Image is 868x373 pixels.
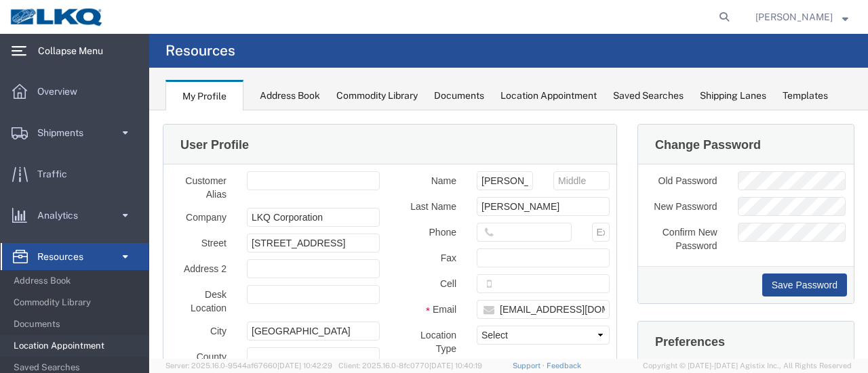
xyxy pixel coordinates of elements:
[1,160,149,188] a: Traffic
[38,37,113,64] span: Collapse Menu
[506,21,612,47] div: Change Password
[643,360,852,372] span: Copyright © [DATE]-[DATE] Agistix Inc., All Rights Reserved
[434,89,484,103] div: Documents
[783,89,828,103] div: Templates
[486,112,578,142] label: Confirm New Password
[613,163,698,186] button: Save Password
[165,80,243,111] div: My Profile
[328,61,384,80] input: First
[241,190,317,206] label: Email
[37,119,93,146] span: Shipments
[486,61,578,77] label: Old Password
[613,89,684,103] div: Saved Searches
[1,119,149,146] a: Shipments
[404,61,460,80] input: Middle
[37,160,77,188] span: Traffic
[513,361,547,370] a: Support
[14,332,139,359] span: Location Appointment
[241,112,317,129] label: Phone
[338,361,482,370] span: Client: 2025.16.0-8fc0770
[700,89,766,103] div: Shipping Lanes
[241,61,317,77] label: Name
[277,361,332,370] span: [DATE] 10:42:29
[14,311,139,338] span: Documents
[37,243,93,270] span: Resources
[14,289,139,316] span: Commodity Library
[486,87,578,103] label: New Password
[165,34,235,68] h4: Resources
[165,361,332,370] span: Server: 2025.16.0-9544af67660
[547,361,581,370] a: Feedback
[260,89,320,103] div: Address Book
[241,87,317,103] label: Last Name
[1,78,149,105] a: Overview
[429,361,482,370] span: [DATE] 10:40:19
[37,78,87,105] span: Overview
[241,164,317,180] label: Cell
[500,89,597,103] div: Location Appointment
[506,218,576,244] div: Preferences
[1,243,149,270] a: Resources
[241,138,317,154] label: Fax
[1,202,149,229] a: Analytics
[336,89,418,103] div: Commodity Library
[755,9,849,25] button: [PERSON_NAME]
[149,110,868,359] iframe: FS Legacy Container
[9,7,104,27] img: logo
[14,267,139,294] span: Address Book
[755,9,833,24] span: Sopha Sam
[443,112,461,131] input: Ext.
[241,215,317,245] label: Location Type
[11,237,87,253] label: County
[37,202,87,229] span: Analytics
